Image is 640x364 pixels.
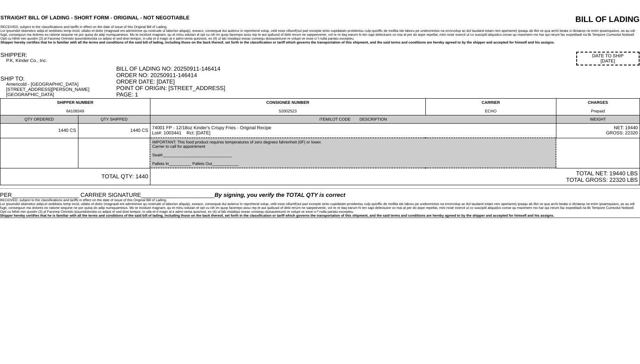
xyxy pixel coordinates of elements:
div: BILL OF LADING NO: 20250911-146414 ORDER NO: 20250911-146414 ORDER DATE: [DATE] POINT OF ORIGIN: ... [116,65,640,98]
span: By signing, you verify the TOTAL QTY is correct [215,192,345,198]
div: P.K, Kinder Co., Inc. [6,58,115,63]
div: BILL OF LADING [468,15,640,24]
td: CONSIGNEE NUMBER [150,99,425,115]
div: Americold - [GEOGRAPHIC_DATA] [STREET_ADDRESS][PERSON_NAME] [GEOGRAPHIC_DATA] [6,82,115,97]
td: QTY SHIPPED [78,115,150,124]
td: ITEM/LOT CODE DESCRIPTION [150,115,556,124]
td: SHIPPER NUMBER [0,99,150,115]
div: DATE TO SHIP [DATE] [576,52,640,65]
td: TOTAL NET: 19440 LBS TOTAL GROSS: 22320 LBS [150,168,640,185]
div: Shipper hereby certifies that he is familiar with all the terms and conditions of the said bill o... [0,40,640,44]
div: SHIPPER: [0,52,116,58]
td: CARRIER [425,99,556,115]
td: IMPORTANT: This food product requires temperatures of zero degrees fahrenheit (0F) or lower. Carr... [150,138,556,168]
td: 74001 FP - 12/18oz Kinder's Crispy Fries - Original Recipe Lot#: 1003441 Rct: [DATE] [150,124,556,138]
td: CHARGES [556,99,640,115]
td: QTY ORDERED [0,115,78,124]
td: WEIGHT [556,115,640,124]
td: 1440 CS [78,124,150,138]
div: 64108349 [2,109,148,113]
div: SHIP TO: [0,75,116,82]
div: Prepaid [558,109,638,113]
td: TOTAL QTY: 1440 [0,168,150,185]
div: ECHO [428,109,554,113]
div: 52002523 [152,109,424,113]
td: NET: 19440 GROSS: 22320 [556,124,640,138]
td: 1440 CS [0,124,78,138]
